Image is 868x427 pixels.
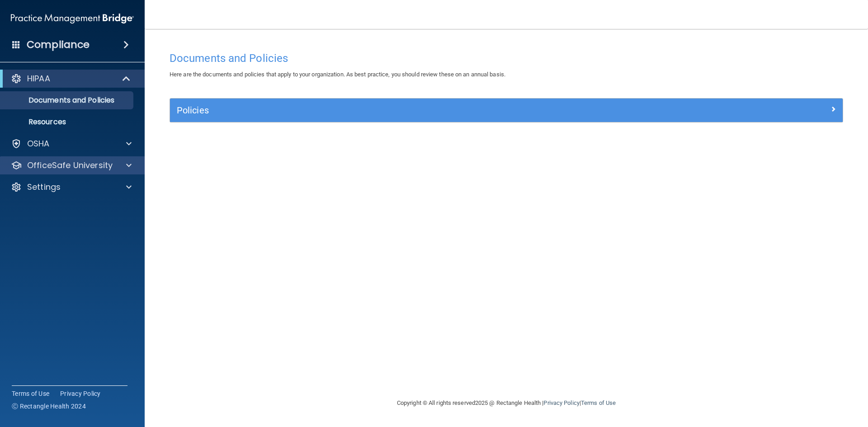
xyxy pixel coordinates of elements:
[581,399,616,406] a: Terms of Use
[177,103,836,117] a: Policies
[27,160,113,171] p: OfficeSafe University
[341,389,671,418] div: Copyright © All rights reserved 2025 @ Rectangle Health | |
[27,38,90,51] h4: Compliance
[170,52,843,64] h4: Documents and Policies
[60,389,101,398] a: Privacy Policy
[712,363,857,399] iframe: Drift Widget Chat Controller
[11,160,132,171] a: OfficeSafe University
[6,96,129,105] p: Documents and Policies
[12,389,49,398] a: Terms of Use
[27,182,61,192] p: Settings
[6,117,129,127] p: Resources
[27,138,50,149] p: OSHA
[170,71,505,78] span: Here are the documents and policies that apply to your organization. As best practice, you should...
[11,182,132,192] a: Settings
[11,138,132,149] a: OSHA
[543,399,579,406] a: Privacy Policy
[11,9,134,28] img: PMB logo
[12,402,86,411] span: Ⓒ Rectangle Health 2024
[27,73,50,84] p: HIPAA
[177,105,668,115] h5: Policies
[11,73,131,84] a: HIPAA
